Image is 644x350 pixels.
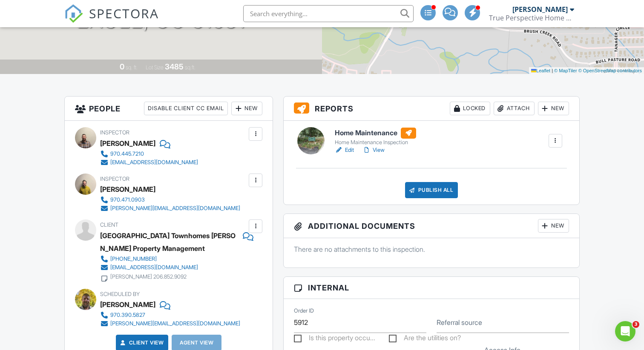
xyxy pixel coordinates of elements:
[284,97,579,121] h3: Reports
[531,68,550,73] a: Leaflet
[144,102,228,115] div: Disable Client CC Email
[389,334,461,344] label: Are the utilities on?
[185,64,195,71] span: sq.ft.
[65,97,273,121] h3: People
[110,264,198,271] div: [EMAIL_ADDRESS][DOMAIN_NAME]
[110,196,145,203] div: 970.471.0903
[294,307,314,315] label: Order ID
[100,311,240,319] a: 970.390.5827
[335,128,416,139] h6: Home Maintenance
[284,277,579,299] h3: Internal
[100,263,247,272] a: [EMAIL_ADDRESS][DOMAIN_NAME]
[126,64,138,71] span: sq. ft.
[64,11,159,29] a: SPECTORA
[120,62,124,71] div: 0
[110,320,240,327] div: [PERSON_NAME][EMAIL_ADDRESS][DOMAIN_NAME]
[489,14,574,22] div: True Perspective Home Consultants
[100,222,118,228] span: Client
[362,146,385,154] a: View
[110,273,187,280] div: [PERSON_NAME] 206.852.9092
[294,334,375,344] label: Is this property occupied?
[294,245,569,254] p: There are no attachments to this inspection.
[100,291,140,297] span: Scheduled By
[554,68,577,73] a: © MapTiler
[100,183,155,196] div: [PERSON_NAME]
[100,129,129,136] span: Inspector
[450,102,490,115] div: Locked
[243,5,414,22] input: Search everything...
[335,146,354,154] a: Edit
[615,321,635,341] iframe: Intercom live chat
[64,4,83,23] img: The Best Home Inspection Software - Spectora
[538,219,569,233] div: New
[552,68,553,73] span: |
[100,150,198,158] a: 970.445.7210
[335,139,416,146] div: Home Maintenance Inspection
[437,318,482,327] label: Referral source
[494,102,535,115] div: Attach
[405,182,458,198] div: Publish All
[538,102,569,115] div: New
[100,196,240,204] a: 970.471.0903
[110,312,145,319] div: 970.390.5827
[100,158,198,167] a: [EMAIL_ADDRESS][DOMAIN_NAME]
[100,255,247,263] a: [PHONE_NUMBER]
[512,5,568,14] div: [PERSON_NAME]
[632,321,639,328] span: 3
[100,137,155,150] div: [PERSON_NAME]
[100,176,129,182] span: Inspector
[100,229,239,255] div: [GEOGRAPHIC_DATA] Townhomes [PERSON_NAME] Property Management
[146,64,164,71] span: Lot Size
[89,4,159,22] span: SPECTORA
[110,159,198,166] div: [EMAIL_ADDRESS][DOMAIN_NAME]
[110,256,157,262] div: [PHONE_NUMBER]
[110,205,240,212] div: [PERSON_NAME][EMAIL_ADDRESS][DOMAIN_NAME]
[165,62,184,71] div: 3485
[578,68,642,73] a: © OpenStreetMap contributors
[100,319,240,328] a: [PERSON_NAME][EMAIL_ADDRESS][DOMAIN_NAME]
[335,128,416,146] a: Home Maintenance Home Maintenance Inspection
[100,204,240,213] a: [PERSON_NAME][EMAIL_ADDRESS][DOMAIN_NAME]
[119,339,164,347] a: Client View
[100,298,155,311] div: [PERSON_NAME]
[231,102,262,115] div: New
[284,214,579,238] h3: Additional Documents
[110,151,144,157] div: 970.445.7210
